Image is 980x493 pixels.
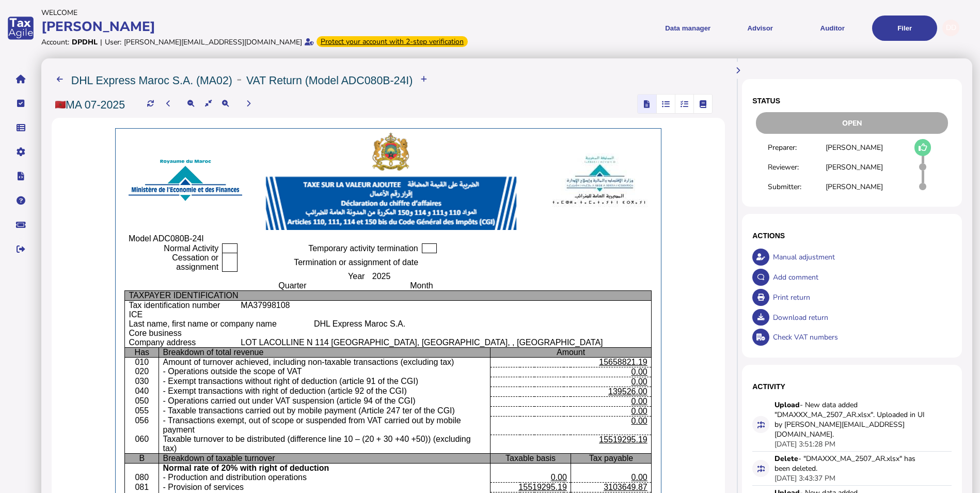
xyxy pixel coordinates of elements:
[492,16,938,41] menu: navigate products
[752,112,952,134] div: Return status - Actions are restricted to nominated users
[129,310,233,319] p: ICE
[768,182,826,192] div: Submitter:
[757,421,765,428] i: Data for this filing changed
[774,454,929,473] div: - "DMAXXX_MA_2507_AR.xlsx" has been deleted.
[752,382,952,391] h1: Activity
[638,95,656,113] mat-button-toggle: Return view
[71,74,232,87] h2: DHL Express Maroc S.A. (MA02)
[631,377,647,386] span: 0.00
[129,234,233,243] p: Model ADC080B-24I
[599,435,647,444] span: 15519295.19
[105,37,121,47] div: User:
[263,176,518,230] img: AwrcEhSYdqzoAAAAAElFTkSuQmCC
[129,406,155,415] p: 055
[129,358,155,367] p: 010
[631,397,647,406] span: 0.00
[232,71,246,87] div: -
[752,97,952,105] h1: Status
[10,165,31,187] button: Developer hub links
[10,93,31,114] button: Tasks
[656,95,675,113] mat-button-toggle: Reconcilliation view by document
[163,406,486,415] p: - Taxable transactions carried out by mobile payment (Article 247 ter of the CGI)
[10,141,31,163] button: Manage settings
[129,301,233,310] p: Tax identification number
[129,473,155,482] p: 080
[129,329,306,338] p: Core business
[41,8,487,18] div: Welcome
[768,143,826,152] div: Preparer:
[752,309,769,326] button: Download return
[55,99,125,112] h2: MA 07-2025
[246,74,413,87] h2: VAT Return (Model ADC080B-24I)
[752,329,769,346] button: Check VAT numbers on return.
[10,190,31,211] button: Help pages
[604,483,647,491] span: 3103649.87
[129,151,242,210] img: KPHW8EJEdVssnF+cXJvwZBi4D5pc0yAov50nJDUrK1TIv3CsuClU2usMIKK6ywwgorrLDCCiv8KWDsfwFtINq2fjSTsAAAAAB...
[317,36,468,47] div: From Oct 1, 2025, 2-step verification will be required to login. Set it up now...
[163,387,486,396] p: - Exempt transactions with right of deduction (article 92 of the CGI)
[241,338,603,347] span: LOT LACOLLINE N 114 [GEOGRAPHIC_DATA], [GEOGRAPHIC_DATA], , [GEOGRAPHIC_DATA]
[129,319,306,329] p: Last name, first name or company name
[518,483,566,491] span: 15519295.19
[129,253,218,272] p: Cessation or assignment
[693,95,712,113] mat-button-toggle: Ledger
[241,272,365,281] p: Year
[770,327,952,347] div: Check VAT numbers
[774,400,800,410] strong: Upload
[544,129,647,232] img: 9k=
[160,95,177,112] button: Previous period
[163,396,486,406] p: - Operations carried out under VAT suspension (article 94 of the CGI)
[756,112,948,134] div: Open
[942,20,959,37] div: Profile settings
[752,289,769,306] button: Open printable view of return.
[372,281,433,290] p: Month
[163,348,264,357] span: Breakdown of total revenue
[631,473,647,482] span: 0.00
[163,358,486,367] p: Amount of turnover achieved, including non-taxable transactions (excluding tax)
[129,291,238,300] span: TAXPAYER IDENTIFICATION
[163,473,486,482] p: - Production and distribution operations
[655,16,720,41] button: Shows a dropdown of Data manager options
[52,71,69,88] button: Filings list - by month
[129,244,218,253] p: Normal Activity
[774,473,835,483] div: [DATE] 3:43:37 PM
[305,38,314,45] i: Email verified
[770,307,952,328] div: Download return
[129,367,155,376] p: 020
[129,338,233,347] p: Company address
[752,232,952,240] h1: Actions
[142,95,159,112] button: Refresh data for current period
[182,95,199,112] button: Make the return view smaller
[163,483,486,492] p: - Provision of services
[241,301,290,310] span: MA37998108
[10,214,31,236] button: Raise a support ticket
[129,416,155,425] p: 056
[163,416,486,435] p: - Transactions exempt, out of scope or suspended from VAT carried out by mobile payment
[774,400,929,439] div: - New data added "DMAXXX_MA_2507_AR.xlsx". Uploaded in UI by [PERSON_NAME][EMAIL_ADDRESS][DOMAIN_...
[826,162,883,172] div: [PERSON_NAME]
[770,247,952,267] div: Manual adjustment
[163,464,329,472] b: Normal rate of 20% with right of deduction
[314,319,405,328] span: DHL Express Maroc S.A.
[770,267,952,287] div: Add comment
[241,281,306,290] p: Quarter
[608,387,647,396] span: 139526.00
[752,249,769,266] button: Make an adjustment to this return.
[41,37,69,47] div: Account:
[10,117,31,138] button: Data manager
[163,454,275,463] span: Breakdown of taxable turnover
[728,16,793,41] button: Shows a dropdown of VAT Advisor options
[129,483,155,492] p: 081
[10,68,31,90] button: Home
[241,258,418,267] p: Termination or assignment of date
[135,348,149,357] span: Has
[914,139,931,156] button: Mark as draft
[240,95,257,112] button: Next period
[415,71,432,88] button: Upload transactions
[505,454,556,463] span: Taxable basis
[17,128,25,128] i: Data manager
[124,37,302,47] div: [PERSON_NAME][EMAIL_ADDRESS][DOMAIN_NAME]
[557,348,585,357] span: Amount
[589,454,633,463] span: Tax payable
[41,18,487,36] div: [PERSON_NAME]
